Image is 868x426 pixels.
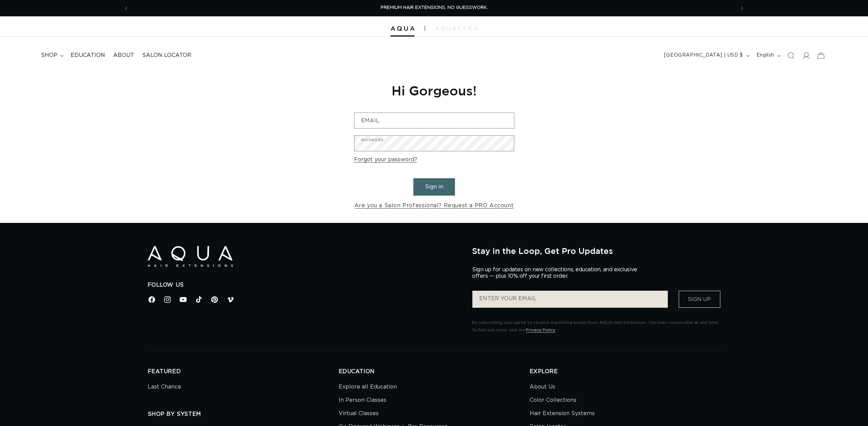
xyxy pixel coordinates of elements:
a: In Person Classes [339,394,386,407]
a: Education [67,48,109,63]
h2: Follow Us [148,282,462,289]
a: Salon Locator [138,48,195,63]
input: ENTER YOUR EMAIL [472,291,667,308]
p: Sign up for updates on new collections, education, and exclusive offers — plus 10% off your first... [472,267,643,279]
button: [GEOGRAPHIC_DATA] | USD $ [660,49,752,62]
span: [GEOGRAPHIC_DATA] | USD $ [664,52,743,59]
a: About [109,48,138,63]
h2: Stay in the Loop, Get Pro Updates [472,246,720,256]
h2: EXPLORE [530,368,721,375]
a: Are you a Salon Professional? Request a PRO Account [354,201,514,211]
a: Forgot your password? [354,155,417,165]
a: About Us [530,382,555,394]
a: Virtual Classes [339,407,379,420]
img: aqualyna.com [435,26,478,30]
button: English [752,49,783,62]
span: Education [71,52,105,59]
span: About [113,52,134,59]
a: Hair Extension Systems [530,407,595,420]
summary: shop [37,48,67,63]
span: Salon Locator [142,52,191,59]
input: Email [354,113,514,128]
a: Last Chance [148,382,181,394]
img: Aqua Hair Extensions [391,26,414,31]
button: Sign in [413,178,455,196]
summary: Search [783,48,798,63]
h2: EDUCATION [339,368,530,375]
span: shop [41,52,57,59]
span: English [756,52,774,59]
h2: FEATURED [148,368,339,375]
button: Sign Up [679,291,720,308]
p: By subscribing, you agree to receive marketing emails from AQUA Hair Extensions. You may unsubscr... [472,319,720,334]
h1: Hi Gorgeous! [354,82,514,99]
img: Aqua Hair Extensions [148,246,233,267]
button: Next announcement [735,2,750,15]
a: Explore all Education [339,382,397,394]
button: Previous announcement [119,2,134,15]
a: Color Collections [530,394,576,407]
span: PREMIUM HAIR EXTENSIONS. NO GUESSWORK. [381,5,488,10]
a: Privacy Policy [526,328,555,332]
h2: SHOP BY SYSTEM [148,411,339,418]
